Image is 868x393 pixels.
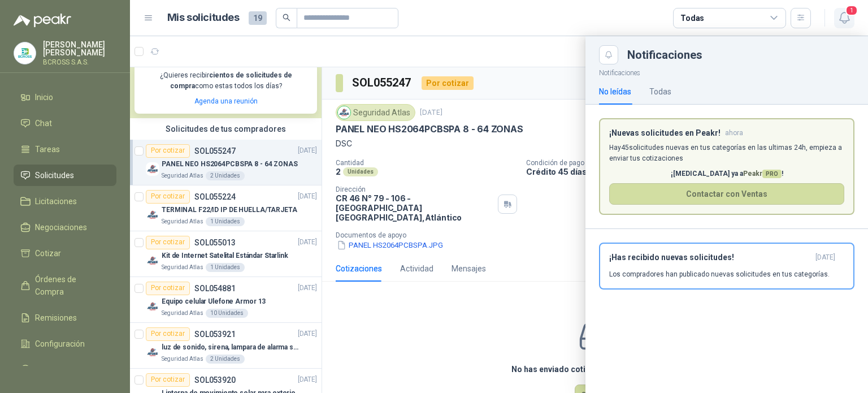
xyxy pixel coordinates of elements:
p: BCROSS S.A.S. [43,59,116,66]
button: Contactar con Ventas [609,183,844,205]
span: Chat [35,117,52,129]
span: search [283,14,290,21]
span: Configuración [35,338,85,350]
a: Tareas [14,139,116,160]
span: Solicitudes [35,169,74,182]
div: Todas [649,85,671,98]
span: [DATE] [815,253,835,262]
span: Tareas [35,143,60,156]
a: Negociaciones [14,217,116,238]
span: 1 [845,5,858,16]
a: Remisiones [14,307,116,329]
div: Todas [680,12,704,24]
p: Hay 45 solicitudes nuevas en tus categorías en las ultimas 24h, empieza a enviar tus cotizaciones [609,142,844,164]
span: Negociaciones [35,221,87,234]
a: Cotizar [14,243,116,264]
div: No leídas [599,85,631,98]
p: Los compradores han publicado nuevas solicitudes en tus categorías. [609,269,830,279]
a: Manuales y ayuda [14,359,116,381]
button: ¡Has recibido nuevas solicitudes![DATE] Los compradores han publicado nuevas solicitudes en tus c... [599,243,854,290]
a: Solicitudes [14,165,116,186]
button: 1 [834,8,854,28]
h1: Mis solicitudes [167,10,240,26]
a: Inicio [14,87,116,108]
img: Logo peakr [14,14,71,27]
span: Peakr [743,170,782,178]
span: 19 [249,11,267,25]
span: Inicio [35,91,53,103]
a: Configuración [14,333,116,355]
span: ahora [725,128,743,138]
div: Notificaciones [627,49,854,61]
button: Close [599,45,618,64]
span: Manuales y ayuda [35,364,99,376]
span: Licitaciones [35,195,77,208]
img: Company Logo [14,42,36,64]
span: Remisiones [35,312,77,324]
a: Licitaciones [14,191,116,212]
span: Órdenes de Compra [35,273,106,298]
span: Cotizar [35,247,61,260]
p: Notificaciones [585,64,868,79]
h3: ¡Has recibido nuevas solicitudes! [609,253,811,262]
h3: ¡Nuevas solicitudes en Peakr! [609,128,721,138]
a: Chat [14,113,116,134]
span: PRO [762,170,782,178]
a: Órdenes de Compra [14,269,116,303]
p: ¡[MEDICAL_DATA] ya a ! [609,169,844,179]
p: [PERSON_NAME] [PERSON_NAME] [43,41,116,57]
